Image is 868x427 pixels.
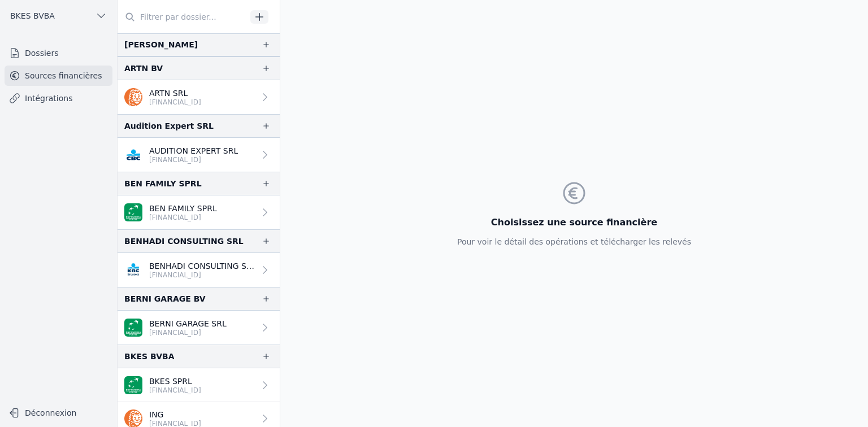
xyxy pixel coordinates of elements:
[118,311,280,345] a: BERNI GARAGE SRL [FINANCIAL_ID]
[124,234,244,248] div: BENHADI CONSULTING SRL
[149,88,201,99] p: ARTN SRL
[124,203,142,221] img: BNP_BE_BUSINESS_GEBABEBB.png
[457,216,691,229] h3: Choisissez une source financière
[5,66,112,86] a: Sources financières
[149,271,255,280] p: [FINANCIAL_ID]
[149,376,201,387] p: BKES SPRL
[5,7,112,25] button: BKES BVBA
[118,7,246,27] input: Filtrer par dossier...
[118,195,280,229] a: BEN FAMILY SPRL [FINANCIAL_ID]
[5,88,112,108] a: Intégrations
[118,253,280,287] a: BENHADI CONSULTING SRL [FINANCIAL_ID]
[124,376,142,394] img: BNP_BE_BUSINESS_GEBABEBB.png
[124,177,202,190] div: BEN FAMILY SPRL
[149,318,227,329] p: BERNI GARAGE SRL
[124,38,198,51] div: [PERSON_NAME]
[149,213,217,222] p: [FINANCIAL_ID]
[149,386,201,395] p: [FINANCIAL_ID]
[457,236,691,247] p: Pour voir le détail des opérations et télécharger les relevés
[124,261,142,279] img: KBC_BRUSSELS_KREDBEBB.png
[149,409,201,420] p: ING
[124,319,142,337] img: BNP_BE_BUSINESS_GEBABEBB.png
[149,260,255,272] p: BENHADI CONSULTING SRL
[124,350,174,363] div: BKES BVBA
[10,10,55,21] span: BKES BVBA
[149,145,238,156] p: AUDITION EXPERT SRL
[124,88,142,106] img: ing.png
[149,203,217,214] p: BEN FAMILY SPRL
[149,328,227,337] p: [FINANCIAL_ID]
[124,119,214,133] div: Audition Expert SRL
[149,98,201,107] p: [FINANCIAL_ID]
[124,146,142,164] img: CBC_CREGBEBB.png
[118,138,280,172] a: AUDITION EXPERT SRL [FINANCIAL_ID]
[118,368,280,402] a: BKES SPRL [FINANCIAL_ID]
[149,155,238,164] p: [FINANCIAL_ID]
[5,404,112,422] button: Déconnexion
[5,43,112,63] a: Dossiers
[124,292,206,306] div: BERNI GARAGE BV
[118,80,280,114] a: ARTN SRL [FINANCIAL_ID]
[124,62,163,75] div: ARTN BV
